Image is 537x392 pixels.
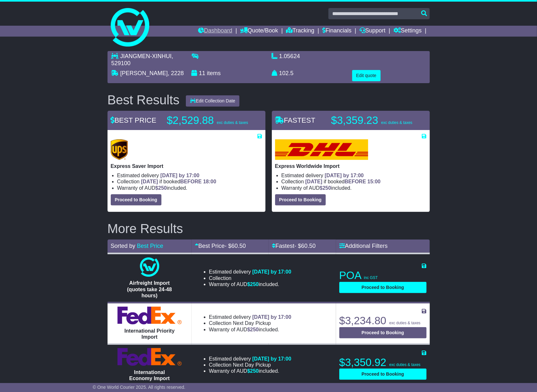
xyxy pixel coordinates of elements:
li: Collection [281,179,427,185]
span: 15:00 [368,179,381,184]
span: FASTEST [275,116,316,124]
a: Support [359,26,385,37]
span: JIANGMEN-XINHUI [120,53,172,59]
span: International Priority Import [124,328,174,340]
span: Sorted by [111,243,135,249]
a: Settings [394,26,422,37]
span: [PERSON_NAME] [120,70,168,76]
span: items [207,70,221,76]
li: Warranty of AUD included. [281,185,427,191]
span: $ [247,327,259,332]
li: Warranty of AUD included. [209,327,291,333]
span: 60.50 [231,243,246,249]
a: Fastest- $60.50 [272,243,316,249]
span: 250 [250,327,259,332]
a: Financials [322,26,351,37]
li: Collection [209,320,291,326]
span: exc duties & taxes [381,120,412,125]
li: Estimated delivery [209,356,291,362]
p: $3,350.92 [339,356,427,369]
li: Collection [117,179,262,185]
p: POA [339,269,427,282]
span: 102.5 [279,70,294,76]
span: - $ [225,243,246,249]
span: © One World Courier 2025. All rights reserved. [93,385,186,390]
img: One World Courier: Airfreight Import (quotes take 24-48 hours) [140,257,159,277]
a: Quote/Book [240,26,278,37]
span: [DATE] by 17:00 [252,356,291,362]
p: $3,359.23 [331,114,412,127]
span: [DATE] [141,179,158,184]
span: 250 [250,368,259,374]
button: Proceed to Booking [339,369,427,380]
span: $ [155,185,167,191]
span: 11 [199,70,205,76]
span: [DATE] by 17:00 [325,173,364,178]
a: Dashboard [198,26,232,37]
li: Estimated delivery [281,172,427,179]
li: Warranty of AUD included. [117,185,262,191]
button: Proceed to Booking [111,194,161,205]
span: $ [320,185,331,191]
p: Express Saver Import [111,163,262,169]
h2: More Results [108,222,430,236]
span: 250 [158,185,167,191]
a: Additional Filters [339,243,388,249]
span: if booked [141,179,216,184]
span: , 2228 [168,70,184,76]
li: Estimated delivery [209,314,291,320]
li: Warranty of AUD included. [209,368,291,374]
button: Proceed to Booking [339,282,427,293]
li: Warranty of AUD included. [209,281,291,287]
li: Collection [209,362,291,368]
span: $ [247,368,259,374]
span: 1.05624 [279,53,300,59]
a: Best Price [137,243,163,249]
span: BEFORE [180,179,202,184]
span: Next Day Pickup [233,362,271,368]
span: [DATE] by 17:00 [252,314,291,320]
span: exc duties & taxes [389,362,420,367]
button: Proceed to Booking [339,327,427,338]
span: 250 [323,185,331,191]
p: Express Worldwide Import [275,163,427,169]
span: $ [247,282,259,287]
img: DHL: Express Worldwide Import [275,139,368,160]
img: UPS (new): Express Saver Import [111,139,128,160]
span: 18:00 [203,179,216,184]
span: if booked [305,179,380,184]
span: , 529100 [111,53,173,66]
span: BEST PRICE [111,116,156,124]
span: BEFORE [345,179,366,184]
button: Edit quote [352,70,381,81]
img: FedEx Express: International Priority Import [117,307,182,325]
a: Tracking [286,26,314,37]
li: Estimated delivery [209,269,291,275]
img: FedEx Express: International Economy Import [117,348,182,366]
span: exc duties & taxes [389,321,420,325]
span: Airfreight Import (quotes take 24-48 hours) [127,280,172,298]
button: Proceed to Booking [275,194,326,205]
span: Next Day Pickup [233,320,271,326]
p: $3,234.80 [339,314,427,327]
span: 60.50 [301,243,316,249]
span: [DATE] by 17:00 [160,173,200,178]
div: Best Results [104,93,183,107]
p: $2,529.88 [167,114,248,127]
span: exc duties & taxes [217,120,248,125]
span: [DATE] by 17:00 [252,269,291,274]
span: inc GST [364,275,378,280]
a: Best Price- $60.50 [195,243,246,249]
span: International Economy Import [129,370,170,381]
li: Collection [209,275,291,281]
li: Estimated delivery [117,172,262,179]
span: 250 [250,282,259,287]
button: Edit Collection Date [186,95,239,107]
span: - $ [294,243,316,249]
span: [DATE] [305,179,322,184]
